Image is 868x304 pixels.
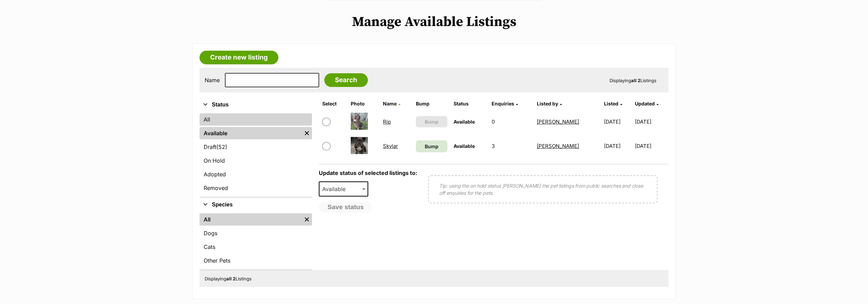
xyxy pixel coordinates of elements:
[348,98,379,109] th: Photo
[200,113,312,126] a: All
[601,134,634,158] td: [DATE]
[319,169,417,176] label: Update status of selected listings to:
[200,241,312,253] a: Cats
[320,184,352,194] span: Available
[439,182,647,197] p: Tip: using the on hold status [PERSON_NAME] the pet listings from public searches and close off e...
[610,78,656,83] span: Displaying Listings
[413,98,450,109] th: Bump
[492,101,518,106] a: Enquiries
[302,213,312,226] a: Remove filter
[489,110,533,134] td: 0
[635,110,668,134] td: [DATE]
[205,77,220,83] label: Name
[631,78,640,83] strong: all 2
[416,116,448,127] button: Bump
[205,276,252,281] span: Displaying Listings
[454,143,475,149] span: Available
[200,168,312,180] a: Adopted
[537,143,579,149] a: [PERSON_NAME]
[604,101,622,106] a: Listed
[200,154,312,167] a: On Hold
[200,141,312,153] a: Draft
[451,98,488,109] th: Status
[635,101,655,106] span: Updated
[200,100,312,109] button: Status
[200,127,302,139] a: Available
[383,101,397,106] span: Name
[383,118,391,125] a: Rip
[216,143,227,151] span: (52)
[200,112,312,197] div: Status
[425,143,438,150] span: Bump
[635,134,668,158] td: [DATE]
[226,276,236,281] strong: all 2
[601,110,634,134] td: [DATE]
[454,119,475,125] span: Available
[200,227,312,239] a: Dogs
[200,200,312,209] button: Species
[537,118,579,125] a: [PERSON_NAME]
[200,213,302,226] a: All
[537,101,562,106] a: Listed by
[425,118,438,125] span: Bump
[383,143,398,149] a: Skylar
[319,181,368,197] span: Available
[319,202,372,213] button: Save status
[302,127,312,139] a: Remove filter
[537,101,558,106] span: Listed by
[416,140,448,152] a: Bump
[200,254,312,267] a: Other Pets
[200,51,278,64] a: Create new listing
[635,101,659,106] a: Updated
[200,212,312,269] div: Species
[200,182,312,194] a: Removed
[489,134,533,158] td: 3
[604,101,618,106] span: Listed
[324,73,368,87] input: Search
[383,101,400,106] a: Name
[492,101,514,106] span: translation missing: en.admin.listings.index.attributes.enquiries
[320,98,347,109] th: Select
